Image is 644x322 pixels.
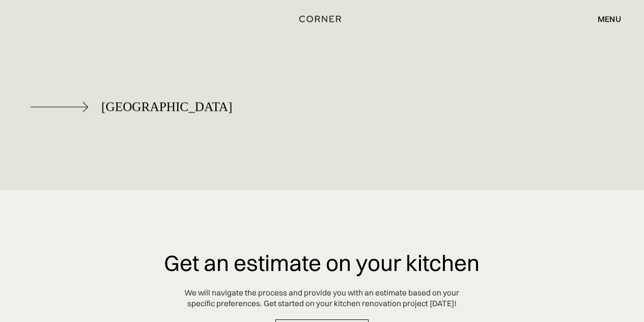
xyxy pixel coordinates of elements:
div: [GEOGRAPHIC_DATA] [101,100,232,114]
div: menu [587,10,621,28]
h3: Get an estimate on your kitchen [164,251,480,275]
div: We will navigate the process and provide you with an estimate based on your specific preferences.... [184,288,459,309]
div: menu [598,15,621,23]
a: [GEOGRAPHIC_DATA] [31,81,232,126]
a: home [298,12,346,26]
